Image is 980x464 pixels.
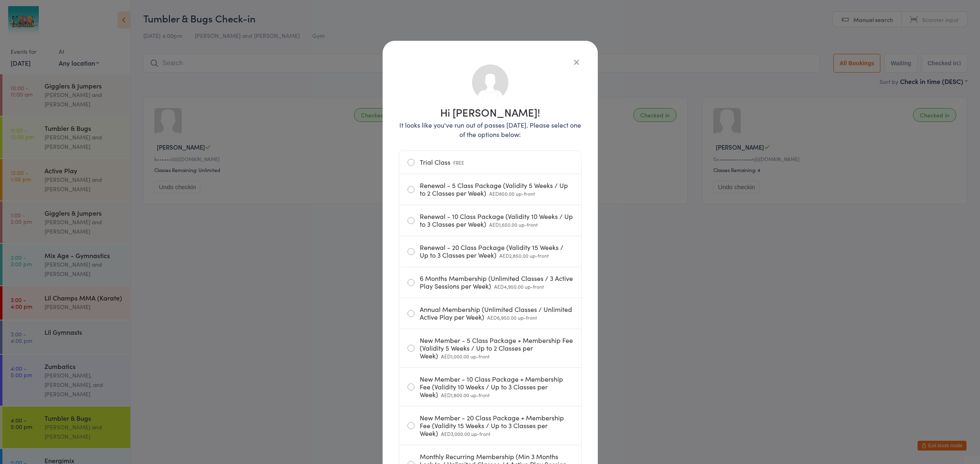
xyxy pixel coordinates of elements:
[408,368,573,406] label: New Member - 10 Class Package + Membership Fee (Validity 10 Weeks / Up to 3 Classes per Week)
[408,205,573,236] label: Renewal - 10 Class Package (Validity 10 Weeks / Up to 3 Classes per Week)
[489,190,535,197] span: AED850.00 up-front
[408,174,573,205] label: Renewal - 5 Class Package (Validity 5 Weeks / Up to 2 Classes per Week)
[408,267,573,298] label: 6 Months Membership (Unlimited Classes / 3 Active Play Sessions per Week)
[489,221,538,228] span: AED1,650.00 up-front
[408,298,573,329] label: Annual Membership (Unlimited Classes / Unlimited Active Play per Week)
[499,252,549,259] span: AED2,850.00 up-front
[399,107,581,117] h1: Hi [PERSON_NAME]!
[441,353,490,360] span: AED1,000.00 up-front
[408,329,573,367] label: New Member - 5 Class Package + Membership Fee (Validity 5 Weeks / Up to 2 Classes per Week)
[441,391,490,398] span: AED1,800.00 up-front
[399,120,581,139] p: It looks like you've run out of passes [DATE]. Please select one of the options below:
[453,159,464,166] span: FREE
[441,430,490,437] span: AED3,000.00 up-front
[408,151,573,174] label: Trial Class
[487,314,537,321] span: AED6,950.00 up-front
[408,407,573,445] label: New Member - 20 Class Package + Membership Fee (Validity 15 Weeks / Up to 3 Classes per Week)
[408,236,573,267] label: Renewal - 20 Class Package (Validity 15 Weeks / Up to 3 Classes per Week)
[494,283,544,290] span: AED4,950.00 up-front
[471,64,509,102] img: no_photo.png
